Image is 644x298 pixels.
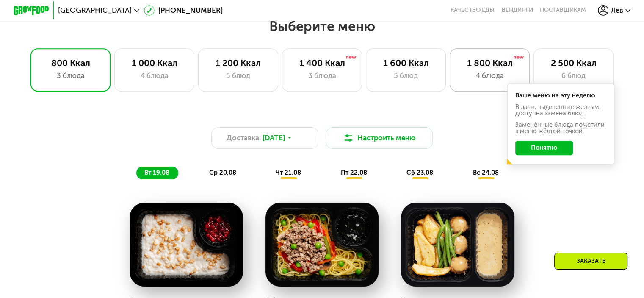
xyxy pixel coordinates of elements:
[207,70,269,81] div: 5 блюд
[501,7,533,14] a: Вендинги
[459,70,520,81] div: 4 блюда
[207,58,269,68] div: 1 200 Ккал
[40,58,101,68] div: 800 Ккал
[543,58,604,68] div: 2 500 Ккал
[543,70,604,81] div: 6 блюд
[58,7,132,14] span: [GEOGRAPHIC_DATA]
[515,104,607,117] div: В даты, выделенные желтым, доступна замена блюд.
[451,7,495,14] a: Качество еды
[144,5,223,16] a: [PHONE_NUMBER]
[375,58,437,68] div: 1 600 Ккал
[515,92,607,99] div: Ваше меню на эту неделю
[459,58,520,68] div: 1 800 Ккал
[276,169,301,176] span: чт 21.08
[291,70,353,81] div: 3 блюда
[515,141,573,155] button: Понятно
[611,7,623,14] span: Лев
[40,70,101,81] div: 3 блюда
[326,127,433,149] button: Настроить меню
[406,169,433,176] span: сб 23.08
[540,7,586,14] div: поставщикам
[554,253,627,270] div: Заказать
[29,18,616,35] h2: Выберите меню
[124,70,185,81] div: 4 блюда
[209,169,236,176] span: ср 20.08
[291,58,353,68] div: 1 400 Ккал
[124,58,185,68] div: 1 000 Ккал
[515,122,607,134] div: Заменённые блюда пометили в меню жёлтой точкой.
[473,169,499,176] span: вс 24.08
[144,169,169,176] span: вт 19.08
[375,70,437,81] div: 5 блюд
[263,133,285,143] span: [DATE]
[227,133,261,143] span: Доставка:
[341,169,367,176] span: пт 22.08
